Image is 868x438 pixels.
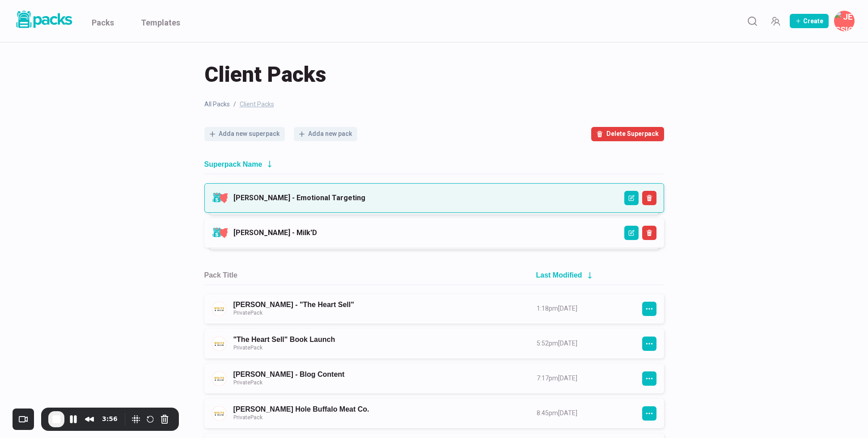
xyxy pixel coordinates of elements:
[204,271,237,279] h2: Pack Title
[13,9,74,30] img: Packs logo
[204,100,230,109] a: All Packs
[766,12,784,30] button: Manage Team Invites
[294,127,357,141] button: Adda new pack
[240,100,274,109] span: Client Packs
[642,226,656,240] button: Delete Superpack
[204,127,285,141] button: Adda new superpack
[743,12,761,30] button: Search
[834,11,855,31] button: Jessica Noel
[591,127,664,141] button: Delete Superpack
[642,191,656,205] button: Delete Superpack
[624,191,639,205] button: Edit
[204,100,664,109] nav: breadcrumb
[233,100,236,109] span: /
[536,271,582,279] h2: Last Modified
[204,60,326,89] span: Client Packs
[790,14,829,28] button: Create Pack
[624,226,639,240] button: Edit
[204,160,263,168] h2: Superpack Name
[13,9,74,33] a: Packs logo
